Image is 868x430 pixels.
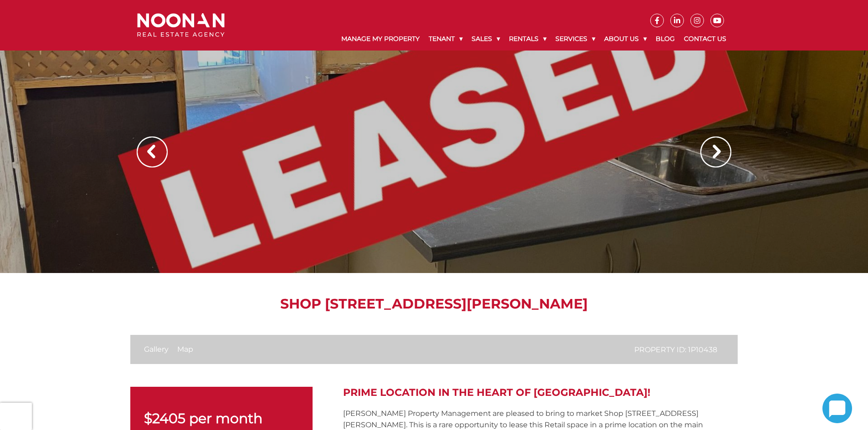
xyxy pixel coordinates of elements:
[137,13,225,37] img: Noonan Real Estate Agency
[467,27,504,51] a: Sales
[700,137,731,167] img: Arrow slider
[177,345,193,354] a: Map
[634,344,717,355] p: Property ID: 1P10438
[130,296,738,312] h1: Shop [STREET_ADDRESS][PERSON_NAME]
[144,345,169,354] a: Gallery
[337,27,424,51] a: Manage My Property
[343,387,738,399] h2: Prime location in the Heart of [GEOGRAPHIC_DATA]!
[551,27,600,51] a: Services
[424,27,467,51] a: Tenant
[137,137,168,167] img: Arrow slider
[600,27,651,51] a: About Us
[679,27,731,51] a: Contact Us
[504,27,551,51] a: Rentals
[651,27,679,51] a: Blog
[144,410,299,428] p: $2405 per month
